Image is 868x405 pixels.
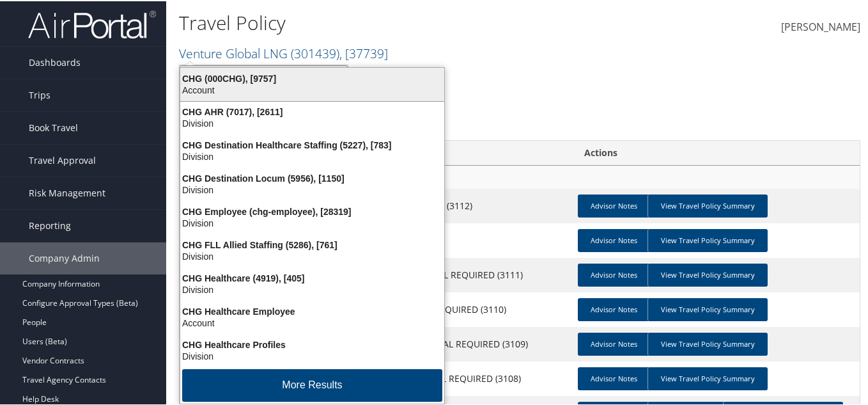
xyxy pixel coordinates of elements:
[173,116,452,128] div: Division
[180,164,860,187] td: undefined
[647,228,768,251] a: View Travel Policy Summary
[578,297,650,320] a: Advisor Notes
[179,8,633,35] h1: Travel Policy
[291,44,339,61] span: ( 301439 )
[173,349,452,361] div: Division
[173,183,452,195] div: Division
[28,8,156,38] img: airportal-logo.png
[647,331,768,354] a: View Travel Policy Summary
[578,262,650,285] a: Advisor Notes
[173,138,452,150] div: CHG Destination Healthcare Staffing (5227), [783]
[647,297,768,320] a: View Travel Policy Summary
[173,271,452,283] div: CHG Healthcare (4919), [405]
[173,150,452,161] div: Division
[173,171,452,183] div: CHG Destination Locum (5956), [1150]
[29,176,105,208] span: Risk Management
[182,368,442,401] button: More Results
[647,262,768,285] a: View Travel Policy Summary
[29,241,100,273] span: Company Admin
[578,366,650,389] a: Advisor Notes
[781,19,860,33] span: [PERSON_NAME]
[29,143,96,175] span: Travel Approval
[578,228,650,251] a: Advisor Notes
[173,72,452,83] div: CHG (000CHG), [9757]
[647,366,768,389] a: View Travel Policy Summary
[647,193,768,216] a: View Travel Policy Summary
[29,45,81,77] span: Dashboards
[173,305,452,316] div: CHG Healthcare Employee
[173,238,452,250] div: CHG FLL Allied Staffing (5286), [761]
[179,44,388,61] a: Venture Global LNG
[173,316,452,328] div: Account
[173,338,452,349] div: CHG Healthcare Profiles
[578,193,650,216] a: Advisor Notes
[173,105,452,116] div: CHG AHR (7017), [2611]
[173,83,452,95] div: Account
[29,78,50,110] span: Trips
[573,139,860,164] th: Actions
[29,209,71,241] span: Reporting
[781,6,860,46] a: [PERSON_NAME]
[339,44,388,61] span: , [ 37739 ]
[578,331,650,354] a: Advisor Notes
[173,205,452,216] div: CHG Employee (chg-employee), [28319]
[180,64,348,88] input: Search Accounts
[29,111,78,143] span: Book Travel
[173,250,452,261] div: Division
[173,216,452,228] div: Division
[173,283,452,294] div: Division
